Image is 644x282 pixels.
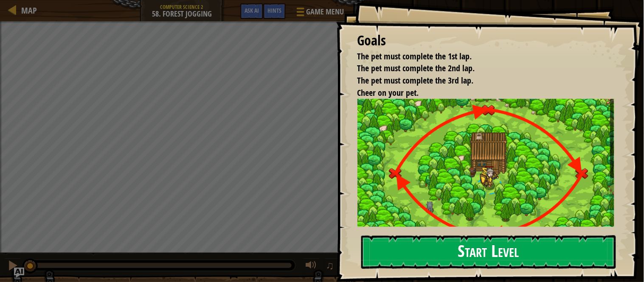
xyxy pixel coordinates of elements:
[245,6,259,14] span: Ask AI
[357,87,419,98] span: Cheer on your pet.
[306,6,344,17] span: Game Menu
[267,6,281,14] span: Hints
[347,62,612,75] li: The pet must complete the 2nd lap.
[303,258,320,275] button: Adjust volume
[4,258,21,275] button: Ctrl + P: Pause
[326,259,335,272] span: ♫
[324,258,339,275] button: ♫
[290,3,349,23] button: Game Menu
[357,31,614,50] div: Goals
[357,62,475,74] span: The pet must complete the 2nd lap.
[357,99,622,246] img: Jogging
[347,87,612,99] li: Cheer on your pet.
[14,268,24,278] button: Ask AI
[357,75,474,86] span: The pet must complete the 3rd lap.
[21,5,37,16] span: Map
[361,235,616,269] button: Start Level
[347,50,612,63] li: The pet must complete the 1st lap.
[357,50,472,62] span: The pet must complete the 1st lap.
[347,75,612,87] li: The pet must complete the 3rd lap.
[17,5,37,16] a: Map
[240,3,263,19] button: Ask AI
